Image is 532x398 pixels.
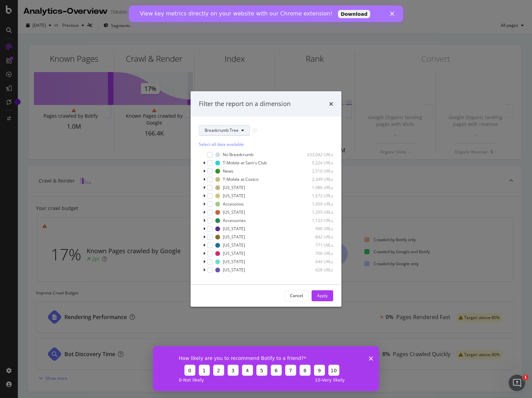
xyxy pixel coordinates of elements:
div: T-Mobile at Sam's Club [223,160,267,166]
div: times [329,99,333,108]
div: [US_STATE] [223,242,245,248]
div: Apply [317,293,328,298]
div: 1,123 URLs [300,218,333,223]
div: 842 URLs [300,234,333,240]
div: T-Mobile at Costco [223,176,258,182]
div: 2,349 URLs [300,176,333,182]
div: [US_STATE] [223,209,245,215]
div: 5,224 URLs [300,160,333,166]
div: 1,355 URLs [300,209,333,215]
div: Accesorios [223,201,244,207]
div: [US_STATE] [223,267,245,273]
div: News [223,168,233,174]
iframe: Intercom live chat banner [129,5,403,22]
div: 3,510 URLs [300,168,333,174]
div: [US_STATE] [223,185,245,190]
div: No Breadcrumb [223,152,253,157]
button: Apply [312,290,333,301]
button: Breadcrumb Tree [199,125,250,136]
div: Accessories [223,218,246,223]
iframe: Intercom live chat [509,375,525,391]
span: Breadcrumb Tree [205,127,239,133]
iframe: Survey from Botify [153,346,379,391]
div: Cancel [290,293,303,298]
div: 771 URLs [300,242,333,248]
div: [US_STATE] [223,259,245,265]
div: [US_STATE] [223,234,245,240]
div: [US_STATE] [223,193,245,199]
span: 1 [523,375,528,380]
div: 1,459 URLs [300,201,333,207]
div: [US_STATE] [223,250,245,256]
div: 1,986 URLs [300,185,333,190]
div: 1,672 URLs [300,193,333,199]
div: 706 URLs [300,250,333,256]
div: modal [191,91,341,307]
div: Select all data available [199,141,333,147]
div: Close [261,6,268,10]
div: 990 URLs [300,226,333,232]
button: Cancel [284,290,309,301]
div: Filter the report on a dimension [199,99,291,108]
div: 233,042 URLs [300,152,333,157]
div: [US_STATE] [223,226,245,232]
div: 644 URLs [300,259,333,265]
div: 628 URLs [300,267,333,273]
